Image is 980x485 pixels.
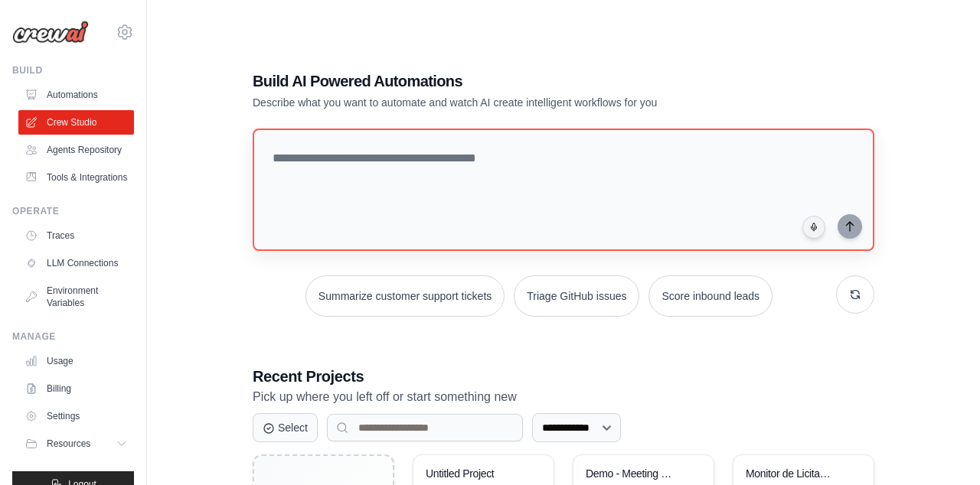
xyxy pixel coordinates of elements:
a: Tools & Integrations [18,165,134,190]
a: Crew Studio [18,110,134,135]
div: Monitor de Licitacoes Goias - AWS Google Azure [746,467,838,481]
h1: Build AI Powered Automations [253,70,767,92]
a: Agents Repository [18,138,134,162]
a: Billing [18,376,134,401]
div: Demo - Meeting Prep [586,467,678,481]
button: Click to speak your automation idea [802,216,825,239]
div: Build [12,64,134,76]
p: Pick up where you left off or start something new [253,387,874,407]
p: Describe what you want to automate and watch AI create intelligent workflows for you [253,95,767,110]
button: Resources [18,431,134,456]
a: LLM Connections [18,251,134,275]
button: Summarize customer support tickets [305,275,505,317]
a: Traces [18,223,134,248]
div: Manage [12,330,134,343]
div: Untitled Project [426,467,518,481]
a: Usage [18,349,134,373]
button: Get new suggestions [836,275,874,314]
img: Logo [12,21,89,44]
button: Select [253,413,318,442]
h3: Recent Projects [253,366,874,387]
div: Operate [12,205,134,217]
a: Settings [18,404,134,428]
a: Automations [18,83,134,107]
button: Score inbound leads [648,275,773,317]
a: Environment Variables [18,278,134,315]
button: Triage GitHub issues [514,275,639,317]
span: Resources [47,438,90,450]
